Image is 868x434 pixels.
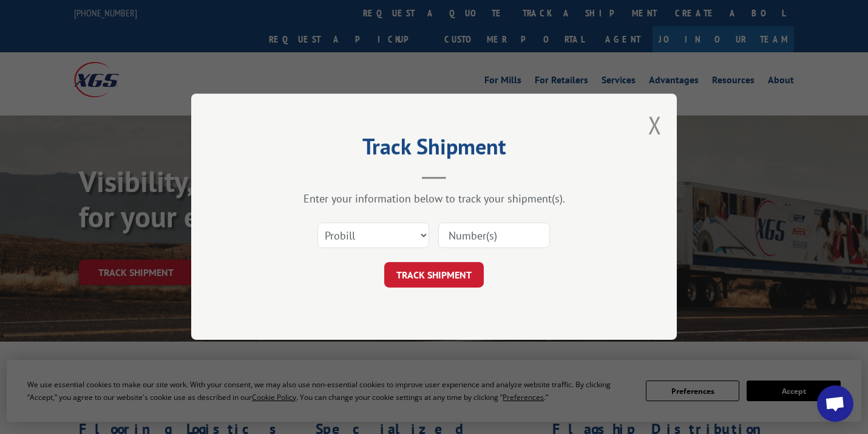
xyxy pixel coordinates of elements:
button: Close modal [648,109,662,141]
button: TRACK SHIPMENT [384,263,484,288]
h2: Track Shipment [252,138,616,161]
div: Enter your information below to track your shipment(s). [252,192,616,206]
div: Open chat [817,385,853,422]
input: Number(s) [438,223,550,249]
